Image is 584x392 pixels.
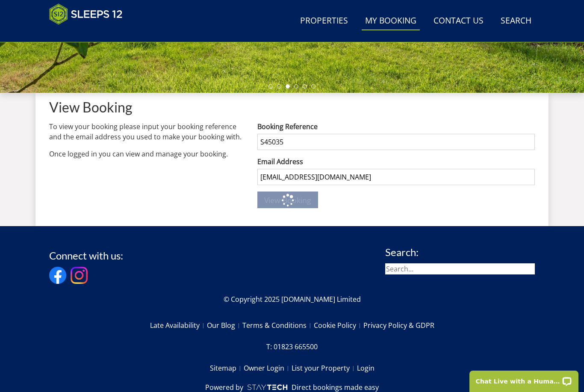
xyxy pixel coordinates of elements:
[49,3,123,25] img: Sleeps 12
[242,318,314,333] a: Terms & Conditions
[385,263,535,274] input: Search...
[49,250,123,261] h3: Connect with us:
[71,267,88,284] img: Instagram
[257,192,318,208] button: View Booking
[210,361,244,375] a: Sitemap
[49,121,244,142] p: To view your booking please input your booking reference and the email address you used to make y...
[464,365,584,392] iframe: LiveChat chat widget
[257,156,535,167] label: Email Address
[45,30,135,37] iframe: Customer reviews powered by Trustpilot
[497,12,535,31] a: Search
[49,267,66,284] img: Facebook
[363,318,434,333] a: Privacy Policy & GDPR
[150,318,207,333] a: Late Availability
[297,12,351,31] a: Properties
[257,121,535,132] label: Booking Reference
[49,100,535,115] h1: View Booking
[357,361,375,375] a: Login
[385,247,535,258] h3: Search:
[257,169,535,185] input: The email address you used to make the booking
[207,318,242,333] a: Our Blog
[257,134,535,150] input: Your booking reference, e.g. S232
[362,12,420,31] a: My Booking
[49,149,244,159] p: Once logged in you can view and manage your booking.
[314,318,363,333] a: Cookie Policy
[266,339,318,354] a: T: 01823 665500
[430,12,487,31] a: Contact Us
[49,294,535,304] p: © Copyright 2025 [DOMAIN_NAME] Limited
[244,361,292,375] a: Owner Login
[264,195,311,205] span: View Booking
[292,361,357,375] a: List your Property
